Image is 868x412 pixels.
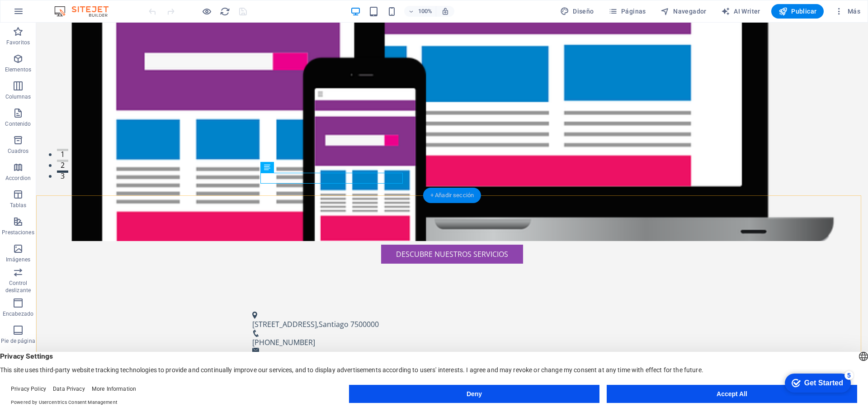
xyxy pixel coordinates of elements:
p: Imágenes [6,256,30,263]
p: Tablas [10,202,27,209]
div: Diseño (Ctrl+Alt+Y) [557,4,598,19]
span: Páginas [609,7,646,16]
button: AI Writer [717,4,764,19]
span: AI Writer [721,7,760,16]
button: 2 [21,137,32,139]
div: Get Started 5 items remaining, 0% complete [7,5,73,24]
span: Santiago [283,297,312,307]
p: , [216,296,609,307]
span: [STREET_ADDRESS] [216,297,281,307]
i: Volver a cargar página [220,6,230,17]
button: Páginas [605,4,650,19]
button: reload [219,6,230,17]
span: Diseño [560,7,594,16]
p: Pie de página [1,337,35,345]
p: Encabezado [3,310,33,317]
button: Navegador [657,4,710,19]
button: Diseño [557,4,598,19]
p: Contenido [5,120,31,128]
button: Más [831,4,864,19]
span: Más [835,7,860,16]
p: Favoritos [6,39,30,46]
button: 100% [404,6,436,17]
p: Columnas [5,93,31,100]
div: 5 [67,2,76,11]
span: Navegador [660,7,707,16]
div: Get Started [27,10,66,18]
div: + Añadir sección [423,188,481,203]
p: Cuadros [8,147,29,155]
button: 3 [21,148,32,150]
span: 7500000 [314,297,343,307]
button: 1 [21,126,32,128]
p: Elementos [5,66,31,73]
span: Publicar [778,7,817,16]
span: [PHONE_NUMBER] [216,315,279,325]
a: [EMAIL_ADDRESS][DOMAIN_NAME] [219,330,336,340]
p: Prestaciones [2,229,34,236]
i: Al redimensionar, ajustar el nivel de zoom automáticamente para ajustarse al dispositivo elegido. [441,7,449,15]
button: Haz clic para salir del modo de previsualización y seguir editando [201,6,212,17]
h6: 100% [418,6,432,17]
p: Accordion [5,175,31,182]
img: Editor Logo [52,6,120,17]
button: Publicar [771,4,824,19]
